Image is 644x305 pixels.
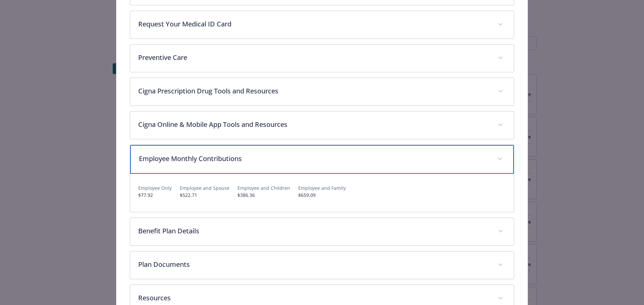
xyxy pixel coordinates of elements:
[130,145,514,174] div: Employee Monthly Contributions
[298,192,346,199] p: $659.09
[138,53,490,63] p: Preventive Care
[130,111,514,139] div: Cigna Online & Mobile App Tools and Resources
[138,120,490,130] p: Cigna Online & Mobile App Tools and Resources
[130,174,514,212] div: Employee Monthly Contributions
[138,86,490,96] p: Cigna Prescription Drug Tools and Resources
[298,184,346,192] p: Employee and Family
[180,184,229,192] p: Employee and Spouse
[130,251,514,279] div: Plan Documents
[138,19,490,29] p: Request Your Medical ID Card
[139,154,489,164] p: Employee Monthly Contributions
[138,184,172,192] p: Employee Only
[138,192,172,199] p: $77.92
[130,78,514,105] div: Cigna Prescription Drug Tools and Resources
[138,293,490,303] p: Resources
[237,192,290,199] p: $386.36
[138,259,490,270] p: Plan Documents
[180,192,229,199] p: $522.71
[130,45,514,72] div: Preventive Care
[237,184,290,192] p: Employee and Children
[130,218,514,245] div: Benefit Plan Details
[138,226,490,236] p: Benefit Plan Details
[130,11,514,39] div: Request Your Medical ID Card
